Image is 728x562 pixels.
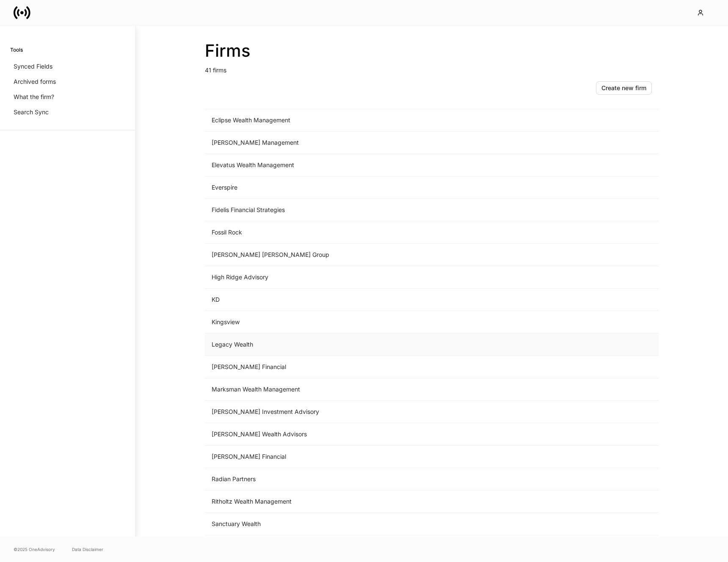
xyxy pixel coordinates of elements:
a: Archived forms [10,74,125,89]
div: Create new firm [601,85,646,91]
td: Radian Partners [205,468,518,490]
a: Data Disclaimer [72,546,103,553]
h2: Firms [205,41,659,61]
td: [PERSON_NAME] Management [205,132,518,154]
p: Synced Fields [14,62,52,71]
td: Elevatus Wealth Management [205,154,518,176]
td: [PERSON_NAME] Investment Advisory [205,401,518,423]
button: Create new firm [596,81,652,95]
p: What the firm? [14,93,54,101]
td: Everspire [205,176,518,199]
td: KD [205,289,518,311]
td: [PERSON_NAME] [PERSON_NAME] Group [205,244,518,266]
td: Eclipse Wealth Management [205,109,518,132]
td: Kingsview [205,311,518,333]
td: Stratos Wealth Partners [205,535,518,558]
h6: Tools [10,46,23,54]
td: High Ridge Advisory [205,266,518,289]
p: 41 firms [205,61,659,74]
td: [PERSON_NAME] Wealth Advisors [205,423,518,446]
a: Synced Fields [10,59,125,74]
td: Fossil Rock [205,221,518,244]
td: Marksman Wealth Management [205,378,518,401]
td: Ritholtz Wealth Management [205,490,518,513]
td: [PERSON_NAME] Financial [205,356,518,378]
a: Search Sync [10,105,125,120]
p: Search Sync [14,108,49,116]
p: Archived forms [14,77,56,86]
td: Sanctuary Wealth [205,513,518,535]
td: Legacy Wealth [205,333,518,356]
td: Fidelis Financial Strategies [205,199,518,221]
td: [PERSON_NAME] Financial [205,446,518,468]
span: © 2025 OneAdvisory [14,546,55,553]
a: What the firm? [10,89,125,105]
